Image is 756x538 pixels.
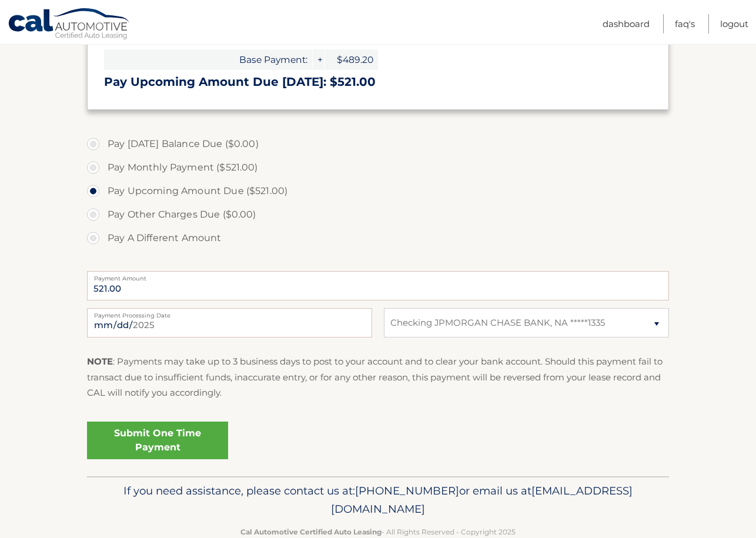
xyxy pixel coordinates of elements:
input: Payment Date [87,308,372,337]
label: Pay [DATE] Balance Due ($0.00) [87,132,669,156]
span: $489.20 [325,49,378,70]
label: Pay Other Charges Due ($0.00) [87,203,669,226]
span: + [313,49,325,70]
a: FAQ's [675,14,695,34]
strong: NOTE [87,356,113,367]
a: Logout [720,14,748,34]
a: Cal Automotive [8,8,131,42]
input: Payment Amount [87,271,669,300]
p: - All Rights Reserved - Copyright 2025 [95,526,661,538]
span: Base Payment: [104,49,312,70]
span: [PHONE_NUMBER] [355,484,459,497]
p: If you need assistance, please contact us at: or email us at [95,482,661,519]
label: Payment Amount [87,271,669,280]
h3: Pay Upcoming Amount Due [DATE]: $521.00 [104,75,652,89]
strong: Cal Automotive Certified Auto Leasing [240,527,382,536]
label: Pay A Different Amount [87,226,669,250]
p: : Payments may take up to 3 business days to post to your account and to clear your bank account.... [87,354,669,400]
label: Pay Upcoming Amount Due ($521.00) [87,179,669,203]
a: Submit One Time Payment [87,422,228,459]
label: Payment Processing Date [87,308,372,318]
label: Pay Monthly Payment ($521.00) [87,156,669,179]
a: Dashboard [603,14,650,34]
